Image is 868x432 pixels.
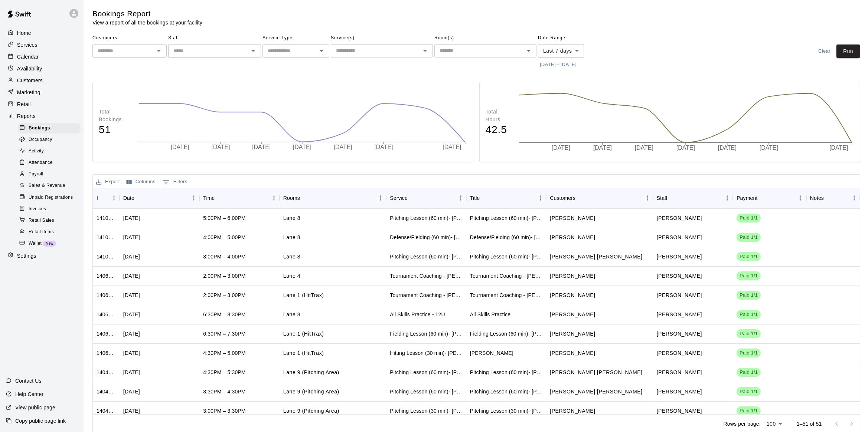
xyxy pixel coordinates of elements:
[806,188,860,208] div: Notes
[737,234,761,241] span: Paid 1/1
[6,111,78,122] a: Reports
[390,214,463,222] div: Pitching Lesson (60 min)- Kyle Bunn
[17,89,40,96] p: Marketing
[18,192,84,203] a: Unpaid Registrations
[331,32,433,44] span: Service(s)
[657,369,702,376] p: Kyle Bunn
[29,148,44,155] span: Activity
[18,169,81,179] div: Payroll
[797,420,822,428] p: 1–51 of 51
[538,59,578,70] button: [DATE] - [DATE]
[538,32,603,44] span: Date Range
[17,41,37,49] p: Services
[795,192,806,204] button: Menu
[123,234,140,241] div: Tue, Sep 09, 2025
[160,176,189,188] button: Show filters
[375,192,386,204] button: Menu
[635,145,653,151] tspan: [DATE]
[123,349,140,357] div: Tue, Sep 09, 2025
[375,144,393,150] tspan: [DATE]
[390,369,463,376] div: Pitching Lesson (60 min)- Kyle Bunn
[443,144,461,150] tspan: [DATE]
[123,188,134,208] div: Date
[455,192,466,204] button: Menu
[262,32,329,44] span: Service Type
[737,292,761,299] span: Paid 1/1
[17,112,36,120] p: Reports
[470,253,543,260] div: Pitching Lesson (60 min)- Kyle Bunn
[550,311,595,319] p: Jeremy Hardwick
[93,188,120,208] div: ID
[17,29,31,37] p: Home
[6,63,78,74] a: Availability
[486,123,512,136] h4: 42.5
[390,234,463,241] div: Defense/Fielding (60 min)- Kyle Bunn
[98,193,108,203] button: Sort
[29,228,54,236] span: Retail Items
[535,192,546,204] button: Menu
[203,291,245,299] div: 2:00PM – 3:00PM
[737,215,761,222] span: Paid 1/1
[97,349,116,357] div: 1406119
[154,46,164,56] button: Open
[390,272,463,280] div: Tournament Coaching - Kyle
[470,311,510,318] div: All Skills Practice
[653,188,733,208] div: Staff
[29,205,46,213] span: Invoices
[248,46,258,56] button: Open
[6,99,78,110] div: Retail
[657,291,702,299] p: Eric Opelski
[829,145,848,151] tspan: [DATE]
[737,188,757,208] div: Payment
[6,27,78,39] div: Home
[268,192,280,204] button: Menu
[18,226,84,238] a: Retail Items
[6,87,78,98] a: Marketing
[733,188,806,208] div: Payment
[18,181,81,191] div: Sales & Revenue
[657,388,702,396] p: Kyle Bunn
[283,369,339,376] p: Lane 9 (Pitching Area)
[6,250,78,261] a: Settings
[390,330,463,337] div: Fielding Lesson (60 min)- Eric Opelski
[300,193,310,203] button: Sort
[470,407,543,415] div: Pitching Lesson (30 min)- Kyle Bunn
[168,32,261,44] span: Staff
[470,388,543,395] div: Pitching Lesson (60 min)- Kyle Bunn
[203,253,245,260] div: 3:00PM – 4:00PM
[17,252,36,260] p: Settings
[203,214,245,222] div: 5:00PM – 6:00PM
[668,193,678,203] button: Sort
[470,349,513,357] div: Dalton Greene
[123,330,140,337] div: Tue, Sep 09, 2025
[97,214,116,222] div: 1410610
[29,240,42,247] span: Wallet
[92,32,167,44] span: Customers
[15,417,66,425] p: Copy public page link
[849,192,860,204] button: Menu
[6,75,78,86] a: Customers
[390,407,463,415] div: Pitching Lesson (30 min)- Kyle Bunn
[6,51,78,62] div: Calendar
[203,272,245,280] div: 2:00PM – 3:00PM
[171,144,189,150] tspan: [DATE]
[470,214,543,222] div: Pitching Lesson (60 min)- Kyle Bunn
[642,192,653,204] button: Menu
[420,46,430,56] button: Open
[737,369,761,376] span: Paid 1/1
[29,171,43,178] span: Payroll
[550,407,595,415] p: Dan Webster
[134,193,145,203] button: Sort
[252,144,271,150] tspan: [DATE]
[550,253,642,261] p: Holt Hardwick
[550,188,575,208] div: Customers
[18,123,81,133] div: Bookings
[480,193,490,203] button: Sort
[283,311,300,319] p: Lane 8
[29,136,52,144] span: Occupancy
[657,330,702,338] p: Eric Opelski
[18,238,81,249] div: WalletNew
[188,192,199,204] button: Menu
